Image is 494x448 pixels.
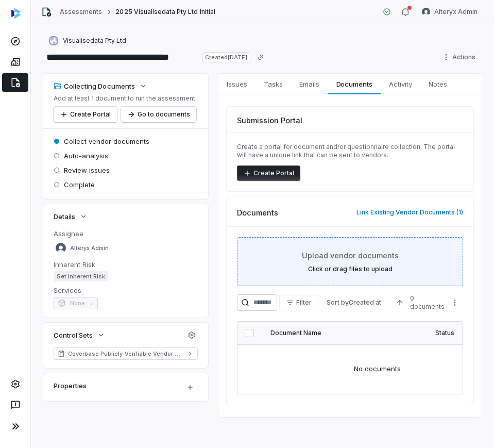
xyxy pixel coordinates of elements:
span: Alteryx Admin [434,8,478,16]
button: Control Sets [50,326,108,344]
button: Copy link [251,48,270,67]
button: Create Portal [237,165,300,181]
div: Collecting Documents [54,81,135,91]
span: Emails [295,77,323,91]
span: Control Sets [54,330,93,340]
span: Complete [64,180,95,189]
span: 2025 Visualisedata Pty Ltd Initial [115,8,215,16]
div: Status [435,329,454,337]
img: svg%3e [11,8,21,19]
a: Coverbase Publicly Verifiable Vendor Controls [54,347,198,360]
a: Assessments [60,8,102,16]
span: Coverbase Publicly Verifiable Vendor Controls [68,350,183,358]
span: Created [DATE] [202,52,250,62]
label: Click or drag files to upload [308,265,393,273]
img: Alteryx Admin avatar [422,8,430,16]
span: Collect vendor documents [64,137,149,146]
span: Auto-analysis [64,151,108,160]
button: Sort byCreated at [320,295,387,310]
button: https://visualisedata.com.au/Visualisedata Pty Ltd [45,31,129,50]
span: Details [54,212,75,221]
button: Collecting Documents [50,77,150,95]
button: Filter [279,295,318,310]
button: Ascending [389,295,410,310]
button: Link Existing Vendor Documents (1) [353,202,466,223]
img: Alteryx Admin avatar [56,243,66,253]
dt: Assignee [54,229,198,238]
p: Add at least 1 document to run the assessment [54,94,196,103]
span: Review issues [64,165,110,175]
span: Activity [385,77,416,91]
span: Notes [424,77,451,91]
button: Go to documents [121,107,196,122]
p: Create a portal for document and/or questionnaire collection. The portal will have a unique link ... [237,143,463,159]
span: Documents [332,77,377,91]
button: More actions [447,295,463,310]
span: Documents [237,207,278,218]
span: 0 documents [410,294,445,311]
span: Issues [223,77,251,91]
span: Submission Portal [237,115,302,126]
span: Tasks [260,77,287,91]
span: Set Inherent Risk [54,271,108,281]
dt: Inherent Risk [54,260,198,269]
span: Alteryx Admin [70,244,109,252]
svg: Ascending [396,298,404,307]
button: Alteryx Admin avatarAlteryx Admin [416,4,484,20]
span: Visualisedata Pty Ltd [63,37,126,45]
span: Upload vendor documents [302,250,399,261]
span: Filter [296,298,312,307]
dt: Services [54,286,198,295]
button: Create Portal [54,107,117,122]
div: Document Name [270,329,419,337]
button: Actions [439,49,482,65]
button: Details [50,207,91,226]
